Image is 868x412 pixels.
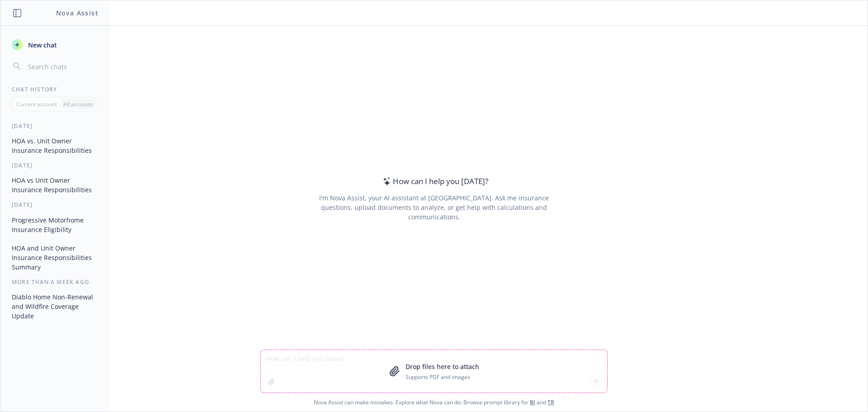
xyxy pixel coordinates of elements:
[530,398,535,406] a: BI
[8,37,102,53] button: New chat
[16,100,57,108] p: Current account
[406,362,479,371] p: Drop files here to attach
[8,133,102,158] button: HOA vs. Unit Owner Insurance Responsibilities
[8,289,102,323] button: Diablo Home Non-Renewal and Wildfire Coverage Update
[8,241,102,275] button: HOA and Unit Owner Insurance Responsibilities Summary
[4,393,864,412] span: Nova Assist can make mistakes. Explore what Nova can do: Browse prompt library for and
[1,85,109,93] div: Chat History
[1,122,109,130] div: [DATE]
[380,175,488,187] div: How can I help you [DATE]?
[1,278,109,286] div: More than a week ago
[1,161,109,169] div: [DATE]
[8,173,102,197] button: HOA vs Unit Owner Insurance Responsibilities
[307,193,561,222] div: I'm Nova Assist, your AI assistant at [GEOGRAPHIC_DATA]. Ask me insurance questions, upload docum...
[26,40,57,50] span: New chat
[1,201,109,208] div: [DATE]
[26,60,98,73] input: Search chats
[56,8,99,18] h1: Nova Assist
[8,213,102,237] button: Progressive Motorhome Insurance Eligibility
[406,373,479,381] p: Supports PDF and images
[63,100,94,108] p: All accounts
[547,398,554,406] a: TR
